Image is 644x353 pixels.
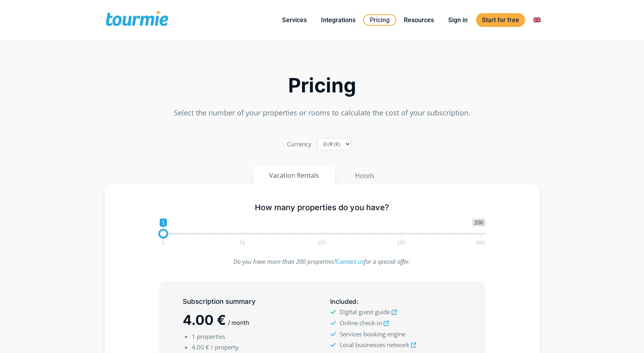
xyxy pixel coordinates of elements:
a: Resources [398,15,440,25]
a: Contact us [336,257,364,265]
h5: Subscription summary [183,297,313,307]
a: Services [276,15,313,25]
a: Sign in [442,15,474,25]
a: Pricing [363,14,396,26]
a: Integrations [315,15,361,25]
span: 1 [161,241,166,244]
span: 200 [475,241,486,244]
span: 150 [396,241,407,244]
p: Select the number of your properties or rooms to calculate the cost of your subscription. [105,107,540,118]
span: 4.00 € [183,312,226,328]
h5: How many properties do you have? [159,203,485,213]
span: Local businesses network [340,341,409,349]
p: Do you have more than 200 properties? for a special offer. [159,256,485,267]
button: Vacation Rentals [253,166,335,185]
span: 200 [472,219,485,226]
h2: Pricing [105,76,540,95]
a: Start for free [476,13,525,27]
span: Online check-in [340,319,382,327]
span: 1 [192,332,195,340]
span: 101 [316,241,327,244]
span: / property [211,343,239,351]
span: Digital guest guide [340,308,390,316]
span: / month [228,319,249,326]
span: Services booking engine [340,330,405,338]
h5: : [330,297,461,307]
button: Hotels [339,166,391,185]
span: 4.00 € [192,343,209,351]
span: properties [197,332,225,340]
label: Currency [287,139,311,150]
span: Included [330,297,356,305]
span: 1 [160,219,167,226]
span: 51 [239,241,247,244]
